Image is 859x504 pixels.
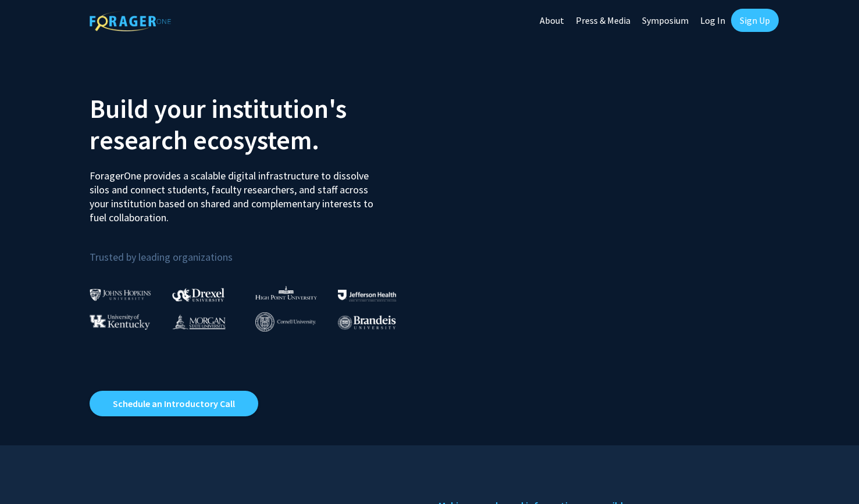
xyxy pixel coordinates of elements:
[90,234,421,266] p: Trusted by leading organizations
[90,391,258,416] a: Opens in a new tab
[90,289,151,301] img: Johns Hopkins University
[338,315,396,330] img: Brandeis University
[90,11,171,31] img: ForagerOne Logo
[90,160,382,225] p: ForagerOne provides a scalable digital infrastructure to dissolve silos and connect students, fac...
[255,312,316,332] img: Cornell University
[172,314,226,329] img: Morgan State University
[338,290,396,301] img: Thomas Jefferson University
[731,9,779,32] a: Sign Up
[172,288,224,301] img: Drexel University
[90,314,150,330] img: University of Kentucky
[90,93,421,156] h2: Build your institution's research ecosystem.
[255,286,317,300] img: High Point University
